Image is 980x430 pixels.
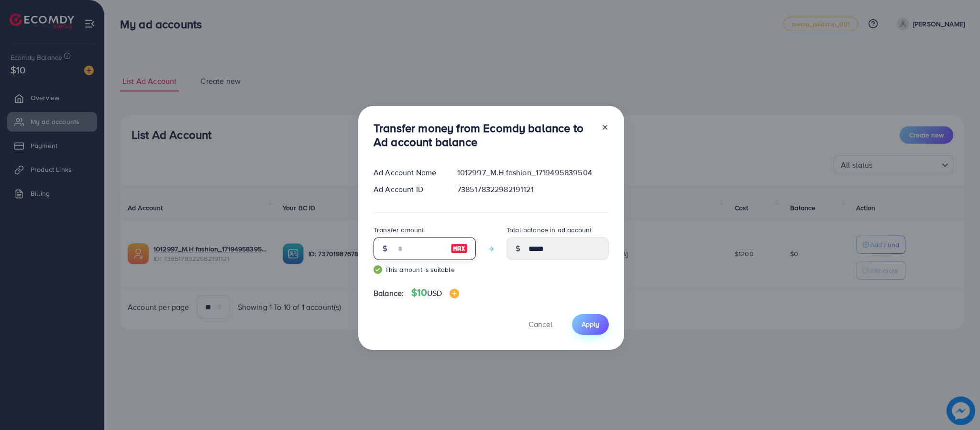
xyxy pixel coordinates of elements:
label: Transfer amount [374,225,424,235]
div: 7385178322982191121 [450,184,617,195]
label: Total balance in ad account [507,225,592,235]
h4: $10 [411,287,459,299]
img: image [451,243,468,254]
h3: Transfer money from Ecomdy balance to Ad account balance [374,121,594,149]
span: Balance: [374,288,404,299]
small: This amount is suitable [374,265,476,274]
div: Ad Account Name [366,167,450,178]
span: USD [427,288,442,298]
span: Cancel [529,319,552,329]
img: guide [374,265,382,274]
div: 1012997_M.H fashion_1719495839504 [450,167,617,178]
button: Cancel [517,314,564,335]
img: image [450,289,459,298]
button: Apply [572,314,609,335]
span: Apply [582,319,599,329]
div: Ad Account ID [366,184,450,195]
